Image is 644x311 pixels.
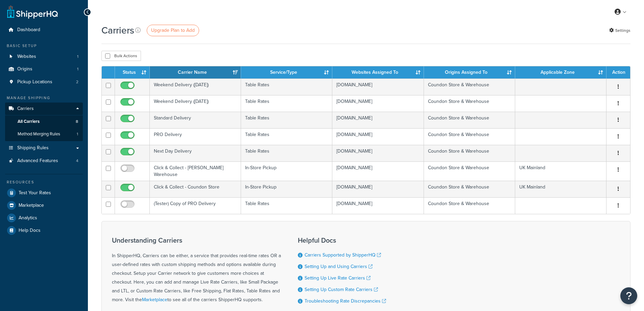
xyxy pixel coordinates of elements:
a: Method Merging Rules 1 [5,128,83,140]
td: Table Rates [241,197,332,214]
li: All Carriers [5,115,83,128]
span: Method Merging Rules [18,131,60,137]
td: Coundon Store & Warehouse [424,95,515,112]
td: Table Rates [241,112,332,128]
a: Upgrade Plan to Add [147,25,199,36]
a: Troubleshooting Rate Discrepancies [305,297,386,305]
li: Method Merging Rules [5,128,83,140]
td: [DOMAIN_NAME] [332,112,424,128]
td: Coundon Store & Warehouse [424,161,515,181]
button: Bulk Actions [101,51,141,61]
a: Dashboard [5,24,83,36]
td: [DOMAIN_NAME] [332,128,424,145]
a: Advanced Features 4 [5,155,83,167]
td: Weekend Delivery ([DATE]) [150,79,241,95]
span: 1 [77,66,78,72]
li: Websites [5,50,83,63]
td: [DOMAIN_NAME] [332,95,424,112]
td: [DOMAIN_NAME] [332,181,424,197]
h1: Carriers [101,24,134,37]
a: Help Docs [5,224,83,237]
h3: Helpful Docs [298,237,386,244]
a: Settings [609,26,630,35]
td: Click & Collect - Coundon Store [150,181,241,197]
a: Marketplace [5,199,83,212]
td: Table Rates [241,128,332,145]
span: Dashboard [17,27,40,33]
a: Test Your Rates [5,187,83,199]
a: Websites 1 [5,50,83,63]
td: (Tester) Copy of PRO Delivery [150,197,241,214]
span: 8 [76,119,78,125]
th: Carrier Name: activate to sort column ascending [150,66,241,79]
a: Setting Up and Using Carriers [305,263,373,270]
div: Manage Shipping [5,95,83,101]
a: Marketplace [142,296,167,303]
td: Coundon Store & Warehouse [424,79,515,95]
span: Advanced Features [17,158,58,164]
li: Origins [5,63,83,75]
td: In-Store Pickup [241,181,332,197]
td: Table Rates [241,145,332,161]
a: Shipping Rules [5,142,83,154]
li: Pickup Locations [5,76,83,88]
td: Click & Collect - [PERSON_NAME] Warehouse [150,161,241,181]
a: All Carriers 8 [5,115,83,128]
td: PRO Delivery [150,128,241,145]
td: Coundon Store & Warehouse [424,112,515,128]
a: Analytics [5,212,83,224]
td: Coundon Store & Warehouse [424,181,515,197]
li: Advanced Features [5,155,83,167]
th: Websites Assigned To: activate to sort column ascending [332,66,424,79]
a: Pickup Locations 2 [5,76,83,88]
span: Origins [17,66,32,72]
th: Origins Assigned To: activate to sort column ascending [424,66,515,79]
td: [DOMAIN_NAME] [332,79,424,95]
th: Status: activate to sort column ascending [115,66,150,79]
td: Coundon Store & Warehouse [424,128,515,145]
th: Service/Type: activate to sort column ascending [241,66,332,79]
span: Websites [17,54,36,60]
th: Action [606,66,630,79]
span: Upgrade Plan to Add [151,27,195,34]
button: Open Resource Center [620,287,637,304]
span: Analytics [19,215,37,221]
td: Standard Delivery [150,112,241,128]
td: UK Mainland [515,181,606,197]
h3: Understanding Carriers [112,237,281,244]
td: Table Rates [241,95,332,112]
span: All Carriers [18,119,40,125]
td: Coundon Store & Warehouse [424,197,515,214]
span: 1 [77,131,78,137]
span: Carriers [17,106,34,112]
li: Carriers [5,103,83,141]
td: [DOMAIN_NAME] [332,161,424,181]
span: 1 [77,54,78,60]
span: Pickup Locations [17,79,52,85]
span: Test Your Rates [19,190,51,196]
td: Table Rates [241,79,332,95]
a: ShipperHQ Home [7,5,58,19]
span: Shipping Rules [17,145,49,151]
div: Basic Setup [5,43,83,49]
span: Help Docs [19,228,41,234]
a: Carriers Supported by ShipperHQ [305,251,381,259]
td: Weekend Delivery ([DATE]) [150,95,241,112]
span: 2 [76,79,78,85]
span: 4 [76,158,78,164]
td: [DOMAIN_NAME] [332,197,424,214]
a: Setting Up Live Rate Carriers [305,274,371,282]
td: In-Store Pickup [241,161,332,181]
span: Marketplace [19,203,44,208]
div: Resources [5,179,83,185]
a: Carriers [5,103,83,115]
a: Setting Up Custom Rate Carriers [305,286,378,293]
td: [DOMAIN_NAME] [332,145,424,161]
th: Applicable Zone: activate to sort column ascending [515,66,606,79]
